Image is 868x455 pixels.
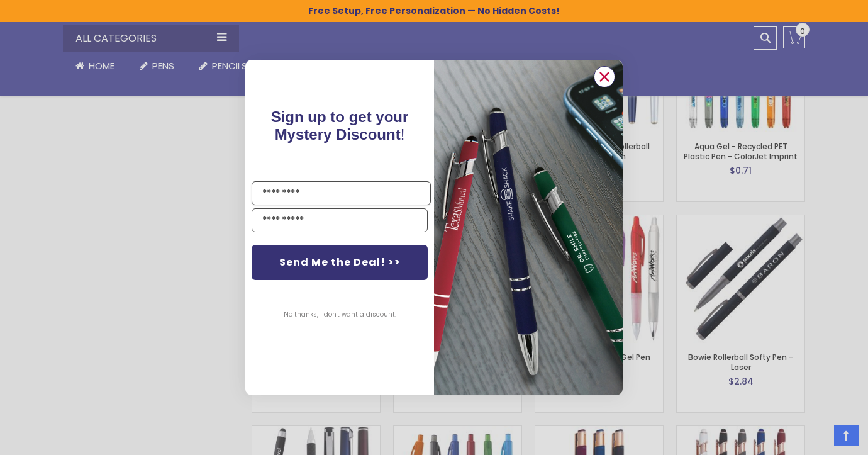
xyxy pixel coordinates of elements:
[252,245,428,280] button: Send Me the Deal! >>
[271,108,409,143] span: Sign up to get your Mystery Discount
[277,299,403,330] button: No thanks, I don't want a discount.
[434,60,623,395] img: 081b18bf-2f98-4675-a917-09431eb06994.jpeg
[764,421,868,455] iframe: Google Customer Reviews
[271,108,409,143] span: !
[252,208,428,232] input: YOUR EMAIL
[594,66,615,87] button: Close dialog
